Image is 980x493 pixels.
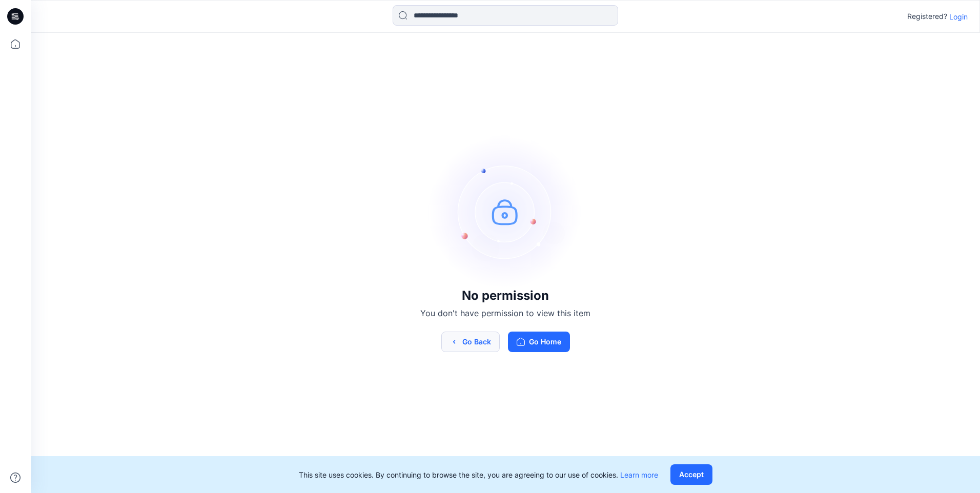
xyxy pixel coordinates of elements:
button: Go Back [441,332,500,352]
p: This site uses cookies. By continuing to browse the site, you are agreeing to our use of cookies. [299,469,658,480]
button: Accept [670,464,712,485]
h3: No permission [420,289,590,303]
a: Learn more [620,470,658,479]
p: Registered? [907,10,947,23]
p: Login [949,11,968,22]
button: Go Home [508,332,570,352]
p: You don't have permission to view this item [420,307,590,319]
img: no-perm.svg [428,135,582,289]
